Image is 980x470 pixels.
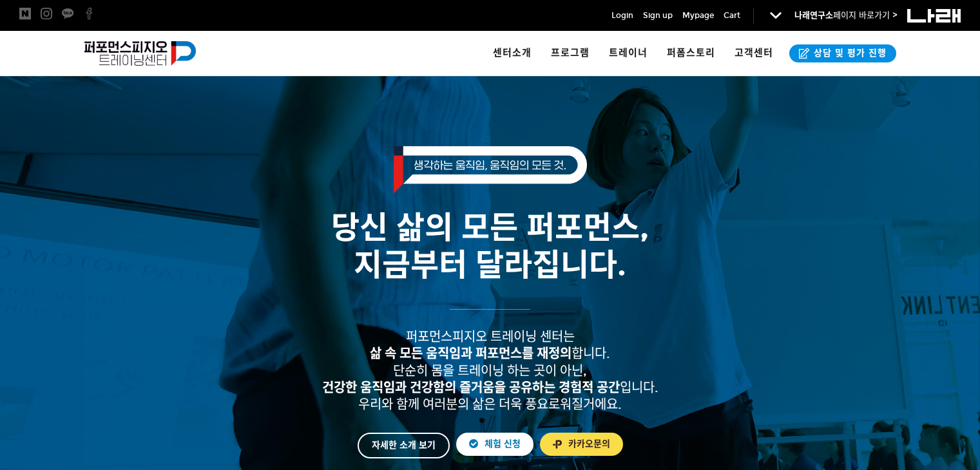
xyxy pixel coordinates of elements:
span: 프로그램 [551,47,590,59]
a: 체험 신청 [456,433,533,456]
a: Mypage [682,9,714,22]
span: 트레이너 [609,47,648,59]
a: 나래연구소페이지 바로가기 > [794,10,898,21]
a: 상담 및 평가 진행 [789,44,896,62]
a: Sign up [643,9,673,22]
span: 합니다. [370,346,610,361]
a: 프로그램 [541,31,599,76]
span: 입니다. [322,380,658,395]
span: 퍼포먼스피지오 트레이닝 센터는 [406,329,575,344]
img: 생각하는 움직임, 움직임의 모든 것. [394,146,587,193]
strong: 나래연구소 [794,10,833,21]
span: 우리와 함께 여러분의 삶은 더욱 풍요로워질거에요. [358,397,622,412]
strong: 건강한 움직임과 건강함의 즐거움을 공유하는 경험적 공간 [322,380,620,395]
a: 센터소개 [483,31,541,76]
span: 상담 및 평가 진행 [810,47,887,60]
span: 퍼폼스토리 [667,47,715,59]
a: 자세한 소개 보기 [358,433,450,458]
a: 고객센터 [725,31,783,76]
span: 센터소개 [493,47,532,59]
strong: 삶 속 모든 움직임과 퍼포먼스를 재정의 [370,346,572,361]
a: 카카오문의 [540,433,623,456]
a: 퍼폼스토리 [657,31,725,76]
span: 고객센터 [735,47,773,59]
a: Login [611,9,633,22]
span: 당신 삶의 모든 퍼포먼스, 지금부터 달라집니다. [331,209,649,284]
a: Cart [724,9,740,22]
span: 단순히 몸을 트레이닝 하는 곳이 아닌, [393,363,587,379]
a: 트레이너 [599,31,657,76]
